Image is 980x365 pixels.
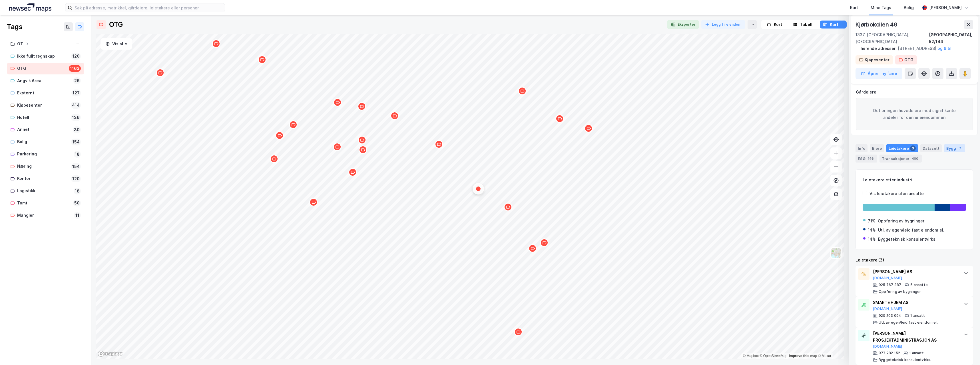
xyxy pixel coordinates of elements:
div: Map marker [540,238,549,247]
a: Improve this map [789,354,817,358]
div: 920 203 094 [879,313,901,318]
div: Leietakere (3) [856,257,973,263]
div: Map marker [275,131,284,140]
div: Map marker [359,145,367,154]
div: 977 282 152 [879,351,900,355]
div: Map marker [289,120,298,129]
div: Mine Tags [871,4,891,11]
div: Map marker [476,186,481,191]
div: Gårdeiere [856,89,973,96]
div: 925 767 387 [879,283,901,287]
div: Ikke fullt regnskap [17,53,69,60]
div: Næring [17,163,69,170]
button: Legg til eiendom [701,20,745,29]
div: 1 ansatt [910,313,925,318]
a: Eksternt127 [7,87,84,99]
div: Map marker [528,244,537,253]
div: [STREET_ADDRESS] [856,45,969,52]
div: Leietakere [886,144,918,152]
div: Map marker [584,124,593,133]
div: Oppføring av bygninger [879,289,921,294]
div: 14% [868,227,876,234]
div: Kart [850,4,858,11]
div: 71% [868,218,875,224]
a: Mapbox [743,354,759,358]
div: [PERSON_NAME] [929,4,962,11]
a: Hotell136 [7,112,84,123]
a: OpenStreetMap [760,354,788,358]
div: Kontor [17,175,69,182]
div: Map marker [270,155,278,163]
div: Map marker [435,140,443,149]
div: Bygg [944,144,965,152]
iframe: Chat Widget [951,338,980,365]
div: OTG [109,20,123,29]
div: Eiere [870,144,884,152]
div: 18 [74,151,81,158]
div: 120 [71,175,81,182]
div: Map marker [504,203,512,211]
div: Bolig [17,138,69,145]
div: Kjøpesenter [865,56,889,63]
a: Parkering18 [7,148,84,160]
div: Kjøpesenter [17,102,69,109]
div: 136 [71,114,81,121]
a: Annet30 [7,124,84,135]
div: Det er ingen hovedeiere med signifikante andeler for denne eiendommen [856,98,973,130]
div: 50 [73,200,81,206]
div: Annet [17,126,71,133]
div: Map marker [514,328,523,336]
div: 30 [73,126,81,133]
div: Map marker [156,68,164,77]
div: 480 [911,156,919,161]
div: 1 ansatt [909,351,924,355]
a: Mangler11 [7,210,84,221]
a: Bolig154 [7,136,84,148]
div: Map marker [358,136,366,144]
div: Kort [774,21,782,28]
div: Map marker [390,111,399,120]
div: Kart [830,21,838,28]
div: 127 [71,90,81,96]
div: [PERSON_NAME] AS [873,268,958,275]
div: Utl. av egen/leid fast eiendom el. [878,227,944,234]
div: 154 [71,163,81,170]
div: 18 [74,188,81,194]
button: [DOMAIN_NAME] [873,276,902,280]
div: 3 [910,145,916,151]
div: Leietakere etter industri [863,177,966,183]
button: [DOMAIN_NAME] [873,307,902,311]
div: 11 [74,212,81,219]
img: logo.a4113a55bc3d86da70a041830d287a7e.svg [9,3,51,12]
a: Maxar [818,354,831,358]
div: 5 ansatte [910,283,928,287]
div: Map marker [333,143,342,151]
div: Eksternt [17,90,69,97]
img: Z [831,248,842,258]
div: Map marker [258,55,266,64]
div: OTG [904,56,913,63]
button: Eksporter [667,20,699,29]
div: Byggeteknisk konsulentvirks. [879,358,931,362]
div: Logistikk [17,187,71,194]
button: Vis alle [101,38,132,50]
a: Næring154 [7,161,84,172]
a: Kjøpesenter414 [7,100,84,111]
div: [PERSON_NAME] PROSJEKTADMINISTRASJON AS [873,330,958,344]
div: Parkering [17,151,71,158]
div: OT [17,40,23,48]
div: Map marker [333,98,342,107]
div: 14% [868,236,876,243]
canvas: Map [96,34,844,359]
div: ESG [856,155,877,163]
div: 26 [73,77,81,84]
a: Ikke fullt regnskap120 [7,50,84,62]
div: Bolig [904,4,914,11]
a: Logistikk18 [7,185,84,197]
div: OTG [17,65,67,72]
div: Angvik Areal [17,77,71,84]
div: Map marker [358,102,366,111]
div: Kjørbokollen 49 [856,20,899,29]
div: Map marker [555,114,564,123]
div: 146 [867,156,875,161]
